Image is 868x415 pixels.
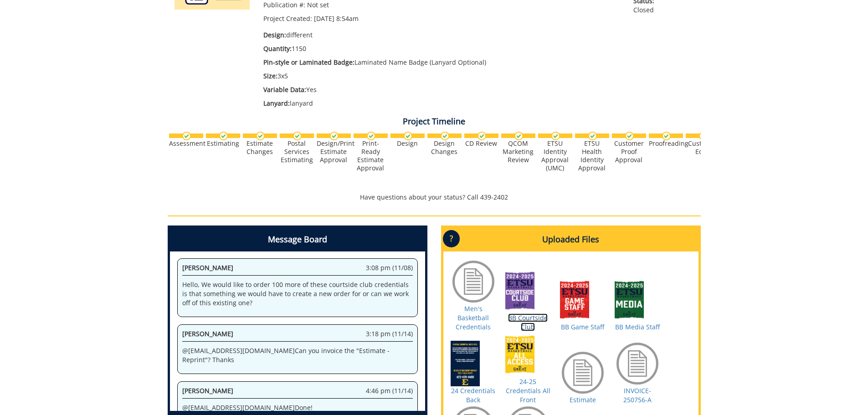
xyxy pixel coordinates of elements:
[330,132,339,140] img: checkmark
[575,139,609,172] div: ETSU Health Identity Approval
[366,386,413,395] span: 4:46 pm (11/14)
[263,44,292,53] span: Quantity:
[501,139,535,164] div: QCOM Marketing Review
[451,386,495,404] a: 24 Credentials Back
[506,377,550,404] a: 24-25 Credentials All Front
[170,228,425,251] h4: Message Board
[263,72,620,81] p: 3x5
[169,139,203,148] div: Assessment
[263,99,290,108] span: Lanyard:
[243,139,277,156] div: Estimate Changes
[182,329,233,338] span: [PERSON_NAME]
[478,132,486,140] img: checkmark
[263,72,277,80] span: Size:
[443,228,699,251] h4: Uploaded Files
[182,386,233,395] span: [PERSON_NAME]
[551,132,560,140] img: checkmark
[686,139,720,156] div: Customer Edits
[182,403,413,412] p: @ [EMAIL_ADDRESS][DOMAIN_NAME] Done!
[615,323,660,331] a: BB Media Staff
[456,304,491,331] a: Men's Basketball Credentials
[182,132,191,140] img: checkmark
[263,99,620,108] p: lanyard
[263,85,620,94] p: Yes
[168,117,701,126] h4: Project Timeline
[182,263,233,272] span: [PERSON_NAME]
[293,132,302,140] img: checkmark
[514,132,523,140] img: checkmark
[427,139,462,156] div: Design Changes
[256,132,265,140] img: checkmark
[699,132,708,140] img: checkmark
[263,31,620,40] p: different
[366,263,413,272] span: 3:08 pm (11/08)
[263,0,305,9] span: Publication #:
[263,44,620,53] p: 1150
[464,139,498,148] div: CD Review
[538,139,572,172] div: ETSU Identity Approval (UMC)
[623,386,652,404] a: INVOICE-250756-A
[263,31,286,39] span: Design:
[404,132,412,140] img: checkmark
[390,139,425,148] div: Design
[317,139,351,164] div: Design/Print Estimate Approval
[366,329,413,338] span: 3:18 pm (11/14)
[649,139,683,148] div: Proofreading
[206,139,240,148] div: Estimating
[314,14,359,23] span: [DATE] 8:54am
[219,132,228,140] img: checkmark
[625,132,634,140] img: checkmark
[280,139,314,164] div: Postal Services Estimating
[441,132,449,140] img: checkmark
[443,230,460,247] p: ?
[570,395,596,404] a: Estimate
[307,0,329,9] span: Not set
[182,280,413,307] p: Hello, We would like to order 100 more of these courtside club credentials is that something we w...
[561,323,604,331] a: BB Game Staff
[168,193,701,202] p: Have questions about your status? Call 439-2402
[263,14,312,23] span: Project Created:
[612,139,646,164] div: Customer Proof Approval
[354,139,388,172] div: Print-Ready Estimate Approval
[182,346,413,364] p: @ [EMAIL_ADDRESS][DOMAIN_NAME] Can you invoice the "Estimate - Reprint"? Thanks
[662,132,671,140] img: checkmark
[263,85,306,94] span: Variable Data:
[588,132,597,140] img: checkmark
[263,58,354,67] span: Pin-style or Laminated Badge:
[367,132,375,140] img: checkmark
[508,313,548,331] a: BB Courtside Club
[263,58,620,67] p: Laminated Name Badge (Lanyard Optional)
